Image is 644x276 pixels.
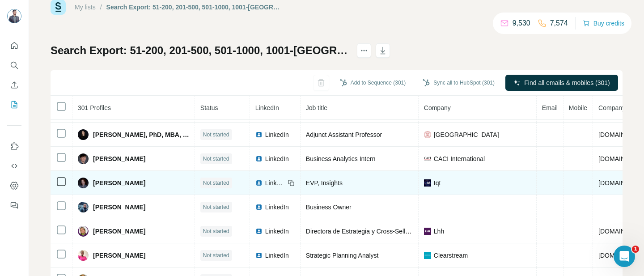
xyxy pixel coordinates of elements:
[203,155,229,163] span: Not started
[583,17,624,30] button: Buy credits
[306,104,327,111] span: Job title
[7,138,21,154] button: Use Surfe on LinkedIn
[93,227,145,236] span: [PERSON_NAME]
[265,178,285,187] span: LinkedIn
[7,158,21,174] button: Use Surfe API
[306,179,343,187] span: EVP, Insights
[7,97,21,113] button: My lists
[434,130,499,139] span: [GEOGRAPHIC_DATA]
[569,104,587,111] span: Mobile
[424,228,431,235] img: company-logo
[7,57,21,73] button: Search
[255,204,263,211] img: LinkedIn logo
[203,131,229,139] span: Not started
[7,77,21,93] button: Enrich CSV
[434,178,441,187] span: Iqt
[100,3,102,12] li: /
[78,202,89,212] img: Avatar
[513,18,530,29] p: 9,530
[78,178,89,188] img: Avatar
[614,246,635,267] iframe: Intercom live chat
[255,228,263,235] img: LinkedIn logo
[255,179,263,187] img: LinkedIn logo
[424,131,431,138] img: company-logo
[255,155,263,162] img: LinkedIn logo
[7,178,21,194] button: Dashboard
[78,153,89,164] img: Avatar
[93,154,145,163] span: [PERSON_NAME]
[265,130,289,139] span: LinkedIn
[434,251,468,260] span: Clearstream
[255,104,279,111] span: LinkedIn
[632,246,639,253] span: 1
[434,227,444,236] span: Lhh
[265,251,289,260] span: LinkedIn
[7,9,21,23] img: Avatar
[357,43,371,58] button: actions
[306,252,379,259] span: Strategic Planning Analyst
[51,43,349,58] h1: Search Export: 51-200, 201-500, 501-1000, 1001-[GEOGRAPHIC_DATA][US_STATE], [GEOGRAPHIC_DATA], [U...
[75,4,96,11] a: My lists
[424,179,431,187] img: company-logo
[306,131,382,138] span: Adjunct Assistant Professor
[542,104,558,111] span: Email
[255,131,263,138] img: LinkedIn logo
[203,203,229,211] span: Not started
[93,203,145,212] span: [PERSON_NAME]
[550,18,568,29] p: 7,574
[424,252,431,259] img: company-logo
[265,154,289,163] span: LinkedIn
[524,78,610,87] span: Find all emails & mobiles (301)
[424,104,451,111] span: Company
[203,227,229,235] span: Not started
[434,154,485,163] span: CACI International
[78,250,89,261] img: Avatar
[203,179,229,187] span: Not started
[203,251,229,259] span: Not started
[416,76,501,89] button: Sync all to HubSpot (301)
[7,197,21,213] button: Feedback
[93,251,145,260] span: [PERSON_NAME]
[306,155,376,162] span: Business Analytics Intern
[306,228,543,235] span: Directora de Estrategia y Cross-Selling LHH- The Adecco Group. Dirección Comercial
[93,130,189,139] span: [PERSON_NAME], PhD, MBA, MS
[334,76,412,89] button: Add to Sequence (301)
[78,104,111,111] span: 301 Profiles
[424,155,431,162] img: company-logo
[7,38,21,54] button: Quick start
[255,252,263,259] img: LinkedIn logo
[306,204,352,211] span: Business Owner
[505,75,618,91] button: Find all emails & mobiles (301)
[93,178,145,187] span: [PERSON_NAME]
[265,203,289,212] span: LinkedIn
[78,129,89,140] img: Avatar
[265,227,289,236] span: LinkedIn
[106,3,284,12] div: Search Export: 51-200, 201-500, 501-1000, 1001-[GEOGRAPHIC_DATA][US_STATE], [GEOGRAPHIC_DATA], [U...
[78,226,89,237] img: Avatar
[200,104,218,111] span: Status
